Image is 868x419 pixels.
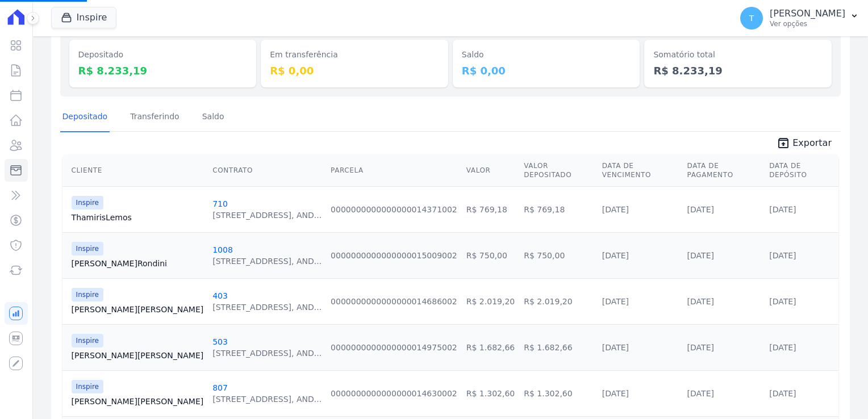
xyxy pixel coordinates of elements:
[72,258,204,269] a: [PERSON_NAME]Rondini
[519,278,597,324] td: R$ 2.019,20
[770,19,845,28] p: Ver opções
[72,350,204,361] a: [PERSON_NAME][PERSON_NAME]
[270,49,439,61] dt: Em transferência
[462,324,519,370] td: R$ 1.682,66
[519,232,597,278] td: R$ 750,00
[331,297,457,306] a: 0000000000000000014686002
[72,288,103,301] span: Inspire
[602,297,629,306] a: [DATE]
[765,154,838,187] th: Data de Depósito
[212,337,228,346] a: 503
[519,186,597,232] td: R$ 769,18
[770,8,845,19] p: [PERSON_NAME]
[462,154,519,187] th: Valor
[598,154,683,187] th: Data de Vencimento
[462,278,519,324] td: R$ 2.019,20
[731,2,868,34] button: T [PERSON_NAME] Ver opções
[769,205,796,214] a: [DATE]
[462,370,519,416] td: R$ 1.302,60
[72,334,103,347] span: Inspire
[331,389,457,398] a: 0000000000000000014630002
[462,63,631,78] dd: R$ 0,00
[687,205,714,214] a: [DATE]
[462,186,519,232] td: R$ 769,18
[792,136,832,150] span: Exportar
[212,291,228,300] a: 403
[331,205,457,214] a: 0000000000000000014371002
[687,297,714,306] a: [DATE]
[326,154,462,187] th: Parcela
[519,154,597,187] th: Valor Depositado
[72,212,204,223] a: ThamirisLemos
[519,324,597,370] td: R$ 1.682,66
[769,297,796,306] a: [DATE]
[212,245,233,254] a: 1008
[519,370,597,416] td: R$ 1.302,60
[653,63,823,78] dd: R$ 8.233,19
[687,343,714,352] a: [DATE]
[769,251,796,260] a: [DATE]
[72,396,204,407] a: [PERSON_NAME][PERSON_NAME]
[331,343,457,352] a: 0000000000000000014975002
[602,205,629,214] a: [DATE]
[51,7,117,28] button: Inspire
[212,347,322,359] div: [STREET_ADDRESS], AND...
[602,389,629,398] a: [DATE]
[72,304,204,315] a: [PERSON_NAME][PERSON_NAME]
[687,251,714,260] a: [DATE]
[78,63,248,78] dd: R$ 8.233,19
[602,343,629,352] a: [DATE]
[208,154,326,187] th: Contrato
[212,301,322,313] div: [STREET_ADDRESS], AND...
[200,103,227,132] a: Saldo
[769,389,796,398] a: [DATE]
[212,209,322,221] div: [STREET_ADDRESS], AND...
[777,136,790,150] i: unarchive
[749,14,754,22] span: T
[72,242,103,255] span: Inspire
[128,103,182,132] a: Transferindo
[212,393,322,405] div: [STREET_ADDRESS], AND...
[687,389,714,398] a: [DATE]
[212,255,322,267] div: [STREET_ADDRESS], AND...
[653,49,823,61] dt: Somatório total
[331,251,457,260] a: 0000000000000000015009002
[462,232,519,278] td: R$ 750,00
[62,154,208,187] th: Cliente
[212,199,228,208] a: 710
[769,343,796,352] a: [DATE]
[270,63,439,78] dd: R$ 0,00
[78,49,248,61] dt: Depositado
[602,251,629,260] a: [DATE]
[767,136,841,152] a: unarchive Exportar
[60,103,110,132] a: Depositado
[462,49,631,61] dt: Saldo
[212,383,228,392] a: 807
[72,380,103,393] span: Inspire
[72,196,103,209] span: Inspire
[683,154,765,187] th: Data de Pagamento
